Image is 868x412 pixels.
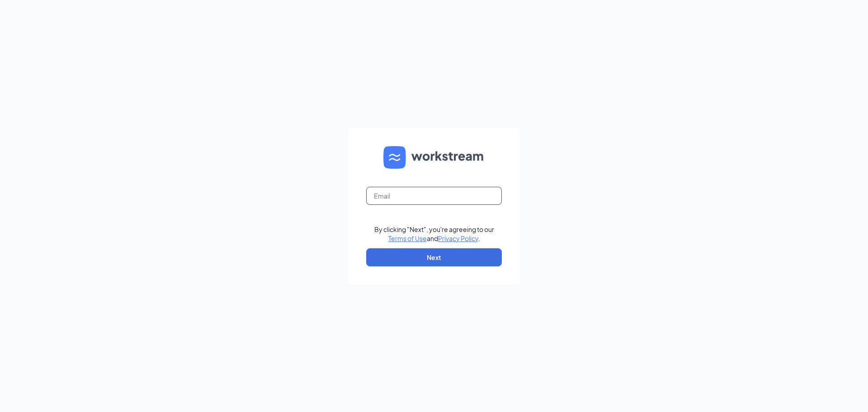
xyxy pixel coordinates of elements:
[366,248,502,266] button: Next
[366,187,502,205] input: Email
[438,234,478,242] a: Privacy Policy
[374,225,494,243] div: By clicking "Next", you're agreeing to our and .
[383,146,485,169] img: WS logo and Workstream text
[388,234,427,242] a: Terms of Use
